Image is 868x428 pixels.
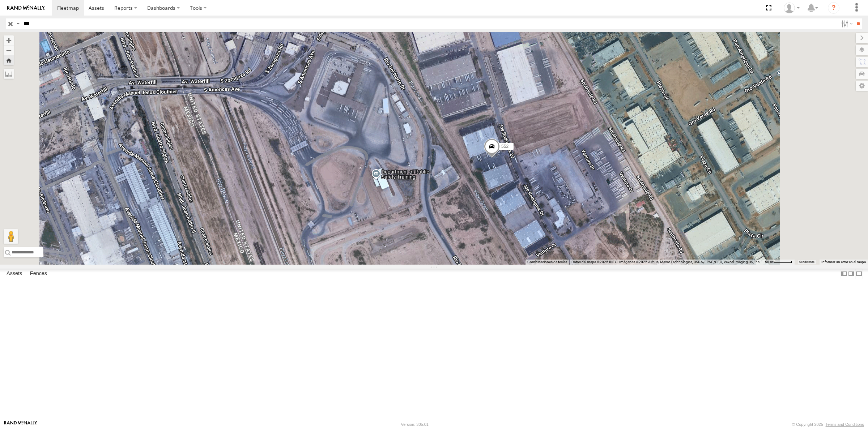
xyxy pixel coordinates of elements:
[792,422,864,427] div: © Copyright 2025 -
[527,260,567,265] button: Combinaciones de teclas
[841,269,848,279] label: Dock Summary Table to the Left
[799,261,814,264] a: Condiciones
[401,422,429,427] div: Version: 305.01
[826,422,864,427] a: Terms and Conditions
[4,45,14,55] button: Zoom out
[7,5,45,10] img: rand-logo.svg
[4,55,14,65] button: Zoom Home
[828,2,839,14] i: ?
[15,18,21,29] label: Search Query
[821,260,866,264] a: Informar un error en el mapa
[4,69,14,79] label: Measure
[4,229,18,244] button: Arrastra el hombrecito naranja al mapa para abrir Street View
[838,18,854,29] label: Search Filter Options
[765,260,773,264] span: 50 m
[856,81,868,91] label: Map Settings
[571,260,761,264] span: Datos del mapa ©2025 INEGI Imágenes ©2025 Airbus, Maxar Technologies, USDA/FPAC/GEO, Vexcel Imagi...
[4,35,14,45] button: Zoom in
[3,269,26,279] label: Assets
[501,144,509,149] span: 552
[4,421,37,428] a: Visit our Website
[848,269,855,279] label: Dock Summary Table to the Right
[855,269,863,279] label: Hide Summary Table
[763,260,795,265] button: Escala del mapa: 50 m por 49 píxeles
[781,3,802,13] div: Roberto Garcia
[26,269,51,279] label: Fences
